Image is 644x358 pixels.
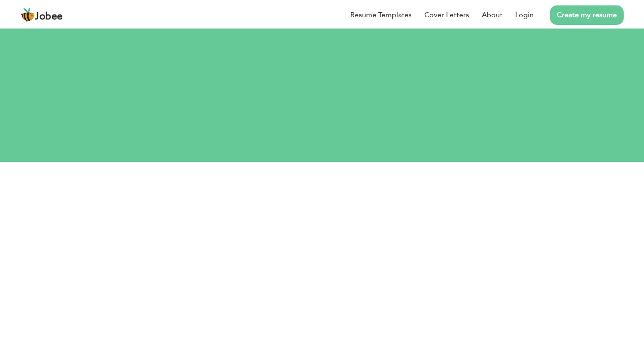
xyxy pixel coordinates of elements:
[20,8,35,22] img: jobee.io
[550,5,624,25] a: Create my resume
[424,10,469,20] a: Cover Letters
[482,10,503,20] a: About
[515,10,534,20] a: Login
[20,8,63,22] a: Jobee
[35,12,63,22] span: Jobee
[350,10,412,20] a: Resume Templates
